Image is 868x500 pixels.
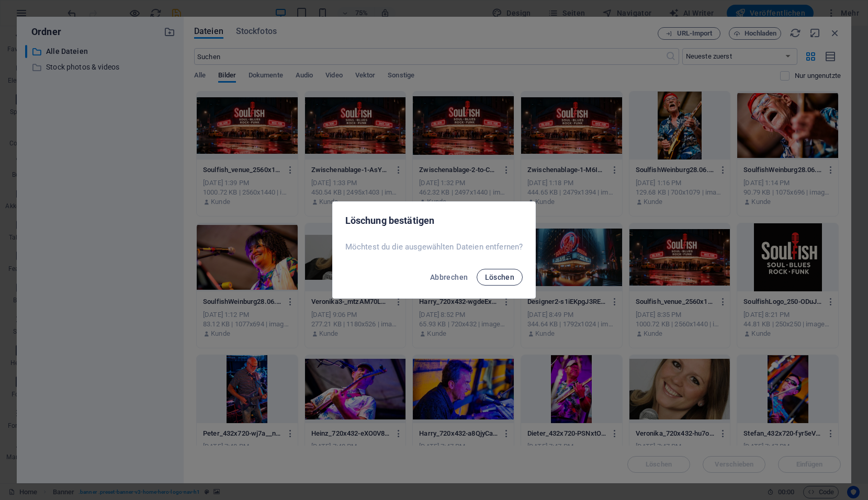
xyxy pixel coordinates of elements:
[485,273,515,281] span: Löschen
[430,273,468,281] span: Abbrechen
[426,269,472,286] button: Abbrechen
[345,242,523,252] p: Möchtest du die ausgewählten Dateien entfernen?
[477,269,523,286] button: Löschen
[345,214,523,227] h2: Löschung bestätigen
